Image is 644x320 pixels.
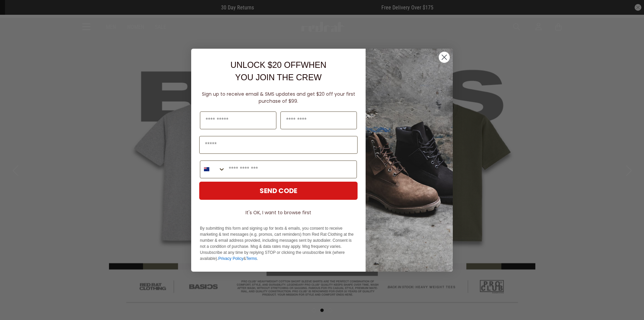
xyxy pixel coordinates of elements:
button: Close dialog [438,51,450,63]
span: Sign up to receive email & SMS updates and get $20 off your first purchase of $99. [202,91,355,104]
p: By submitting this form and signing up for texts & emails, you consent to receive marketing & tex... [200,225,357,262]
button: It's OK, I want to browse first [199,207,358,219]
input: Email [199,136,358,154]
span: WHEN [301,60,326,70]
img: New Zealand [204,167,209,172]
span: YOU JOIN THE CREW [235,73,322,82]
img: f7662613-148e-4c88-9575-6c6b5b55a647.jpeg [366,49,453,272]
button: Search Countries [200,161,225,178]
a: Privacy Policy [218,256,244,261]
a: Terms [246,256,257,261]
button: SEND CODE [199,182,358,200]
input: First Name [200,111,276,129]
span: UNLOCK $20 OFF [230,60,301,70]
